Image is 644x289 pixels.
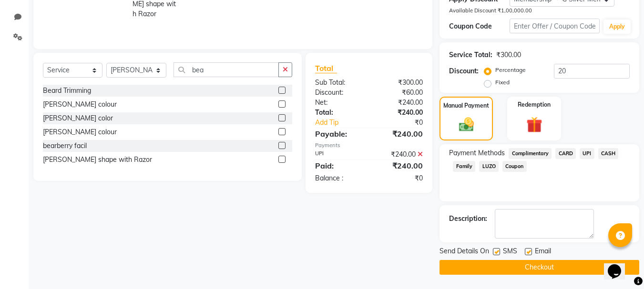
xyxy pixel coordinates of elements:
div: Discount: [449,66,479,76]
div: ₹240.00 [369,160,430,171]
div: Description: [449,214,487,224]
label: Fixed [495,78,510,87]
div: ₹0 [379,118,430,128]
div: [PERSON_NAME] colour [43,127,117,137]
div: Total: [308,108,369,118]
div: Service Total: [449,50,492,60]
label: Redemption [518,100,551,109]
span: UPI [580,148,594,159]
div: ₹300.00 [496,50,521,60]
input: Enter Offer / Coupon Code [510,19,600,33]
div: Payable: [308,128,369,140]
span: Payment Methods [449,148,505,158]
span: SMS [503,246,517,258]
div: bearberry facil [43,141,87,151]
div: [PERSON_NAME] shape with Razor [43,155,152,165]
span: Family [453,161,475,172]
div: ₹240.00 [369,128,430,140]
a: Add Tip [308,118,379,128]
label: Manual Payment [443,101,489,110]
img: _cash.svg [454,116,479,133]
div: Discount: [308,88,369,98]
span: Complimentary [509,148,552,159]
span: CARD [555,148,576,159]
div: Available Discount ₹1,00,000.00 [449,7,630,15]
div: ₹240.00 [369,108,430,118]
span: LUZO [479,161,499,172]
div: ₹0 [369,173,430,183]
div: [PERSON_NAME] color [43,113,113,123]
div: ₹60.00 [369,88,430,98]
div: [PERSON_NAME] colour [43,100,117,110]
div: Coupon Code [449,21,509,31]
img: _gift.svg [521,115,547,134]
div: ₹300.00 [369,78,430,88]
div: ₹240.00 [369,149,430,159]
span: CASH [598,148,619,159]
iframe: chat widget [604,251,634,279]
div: Net: [308,98,369,108]
div: Beard Trimming [43,86,91,96]
div: UPI [308,149,369,159]
div: Balance : [308,173,369,183]
div: Paid: [308,160,369,171]
button: Checkout [440,260,639,275]
span: Coupon [502,161,527,172]
label: Percentage [495,66,526,74]
span: Total [315,63,337,73]
span: Send Details On [440,246,489,258]
span: Email [535,246,551,258]
div: Payments [315,141,423,149]
div: Sub Total: [308,78,369,88]
div: ₹240.00 [369,98,430,108]
button: Apply [603,20,631,34]
input: Search or Scan [174,62,279,77]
